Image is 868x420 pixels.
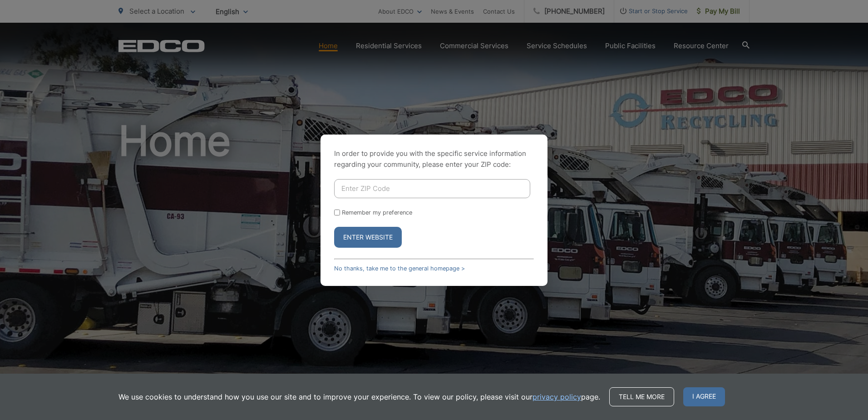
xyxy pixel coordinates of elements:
a: Tell me more [609,387,674,406]
a: privacy policy [533,391,581,402]
input: Enter ZIP Code [334,179,530,198]
p: In order to provide you with the specific service information regarding your community, please en... [334,148,534,170]
button: Enter Website [334,227,402,248]
a: No thanks, take me to the general homepage > [334,265,465,272]
label: Remember my preference [342,209,412,216]
span: I agree [683,387,725,406]
p: We use cookies to understand how you use our site and to improve your experience. To view our pol... [118,391,600,402]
